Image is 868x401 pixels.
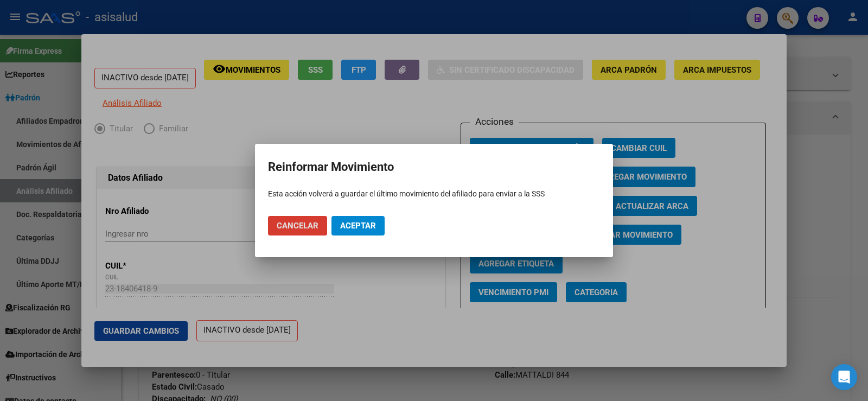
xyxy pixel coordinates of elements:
span: Aceptar [340,221,376,231]
button: Cancelar [268,216,327,235]
span: Cancelar [277,221,318,231]
div: Open Intercom Messenger [831,364,857,390]
p: Esta acción volverá a guardar el último movimiento del afiliado para enviar a la SSS [268,188,600,200]
h2: Reinformar Movimiento [268,157,600,177]
button: Aceptar [331,216,385,235]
